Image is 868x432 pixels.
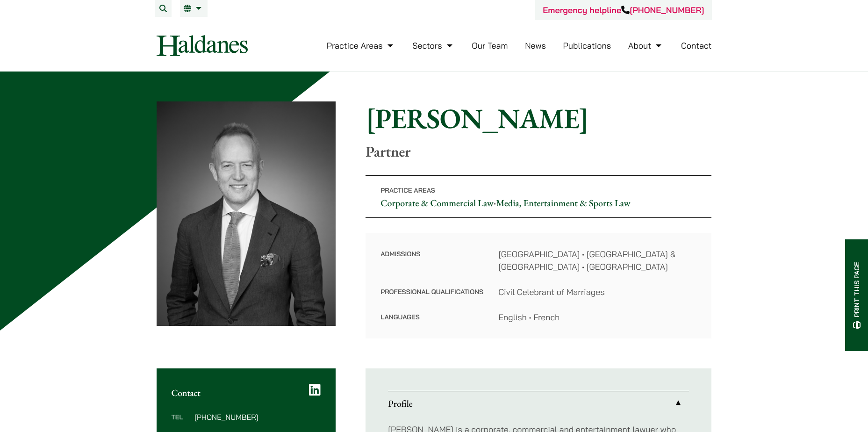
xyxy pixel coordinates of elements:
h2: Contact [172,387,321,398]
a: Media, Entertainment & Sports Law [496,197,630,209]
a: Sectors [412,40,454,51]
span: Practice Areas [380,186,435,194]
a: Practice Areas [327,40,395,51]
dt: Professional Qualifications [380,286,483,311]
dd: [GEOGRAPHIC_DATA] • [GEOGRAPHIC_DATA] & [GEOGRAPHIC_DATA] • [GEOGRAPHIC_DATA] [498,248,696,273]
a: EN [184,5,204,12]
a: Emergency helpline[PHONE_NUMBER] [543,5,704,15]
dd: [PHONE_NUMBER] [194,413,321,421]
h1: [PERSON_NAME] [366,101,711,135]
a: News [525,40,546,51]
a: About [628,40,664,51]
p: Partner [366,143,711,160]
dt: Tel [172,413,191,432]
a: Profile [388,391,689,416]
dt: Languages [380,311,483,324]
a: Publications [563,40,611,51]
p: • [366,175,711,218]
dt: Admissions [380,248,483,286]
dd: English • French [498,311,696,324]
a: Corporate & Commercial Law [380,197,494,209]
dd: Civil Celebrant of Marriages [498,286,696,298]
a: LinkedIn [309,383,321,396]
a: Contact [681,40,712,51]
a: Our Team [472,40,508,51]
img: Logo of Haldanes [157,35,248,56]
